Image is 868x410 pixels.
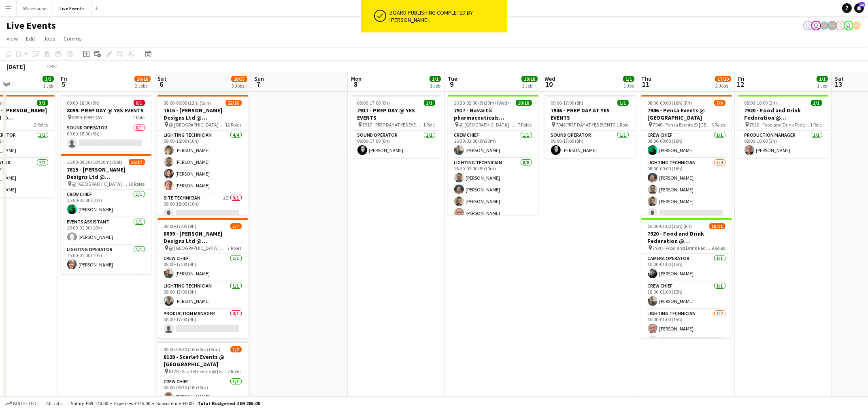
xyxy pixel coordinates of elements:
[389,9,504,24] div: Board publishing completed by [PERSON_NAME].
[836,21,845,30] app-user-avatar: Ollie Rolfe
[198,400,260,406] span: Total Budgeted £69 265.00
[4,399,38,408] button: Budgeted
[45,400,64,406] span: All jobs
[13,401,36,406] span: Budgeted
[6,35,18,42] span: View
[6,19,56,32] h1: Live Events
[40,33,59,44] a: Jobs
[60,33,85,44] a: Comms
[50,63,58,69] div: BST
[844,21,853,30] app-user-avatar: Technical Department
[71,400,260,406] div: Salary £69 140.00 + Expenses £125.00 + Subsistence £0.00 =
[803,21,813,30] app-user-avatar: Eden Hopkins
[3,33,21,44] a: View
[811,21,821,30] app-user-avatar: Eden Hopkins
[17,0,53,16] button: Warehouse
[852,21,862,30] app-user-avatar: Alex Gill
[859,2,865,7] span: 13
[854,3,864,13] a: 13
[26,35,35,42] span: Edit
[23,33,38,44] a: Edit
[828,21,837,30] app-user-avatar: Production Managers
[43,35,55,42] span: Jobs
[819,21,829,30] app-user-avatar: Production Managers
[6,62,25,71] div: [DATE]
[64,35,82,42] span: Comms
[53,0,91,16] button: Live Events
